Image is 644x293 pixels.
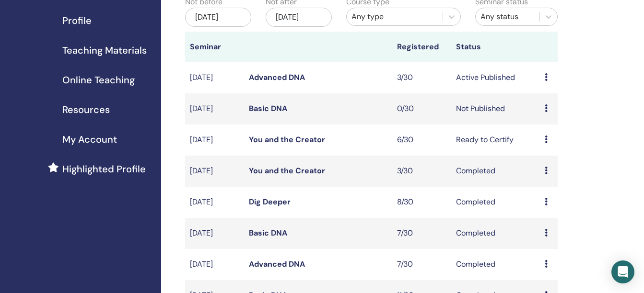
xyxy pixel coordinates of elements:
td: Active Published [451,62,540,93]
a: You and the Creator [249,135,325,145]
a: Basic DNA [249,103,287,113]
td: 6/30 [392,124,451,156]
td: [DATE] [185,124,244,156]
span: Teaching Materials [62,43,147,57]
div: [DATE] [266,8,332,27]
div: [DATE] [185,8,251,27]
td: 8/30 [392,187,451,218]
a: Advanced DNA [249,259,305,269]
td: [DATE] [185,156,244,187]
div: Any type [351,11,438,23]
td: 7/30 [392,218,451,249]
td: Not Published [451,93,540,124]
td: Completed [451,218,540,249]
a: You and the Creator [249,166,325,176]
td: Ready to Certify [451,124,540,156]
td: 3/30 [392,156,451,187]
div: Any status [480,11,535,23]
a: Advanced DNA [249,72,305,82]
td: [DATE] [185,187,244,218]
td: 3/30 [392,62,451,93]
td: [DATE] [185,93,244,124]
a: Basic DNA [249,228,287,238]
td: Completed [451,187,540,218]
th: Seminar [185,32,244,62]
span: Profile [62,13,92,28]
div: Open Intercom Messenger [611,260,634,283]
span: Resources [62,102,110,117]
th: Status [451,32,540,62]
th: Registered [392,32,451,62]
td: [DATE] [185,218,244,249]
span: My Account [62,132,117,146]
span: Highlighted Profile [62,162,146,176]
td: [DATE] [185,62,244,93]
td: Completed [451,156,540,187]
td: Completed [451,249,540,280]
td: 7/30 [392,249,451,280]
td: 0/30 [392,93,451,124]
a: Dig Deeper [249,197,291,207]
span: Online Teaching [62,73,135,87]
td: [DATE] [185,249,244,280]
